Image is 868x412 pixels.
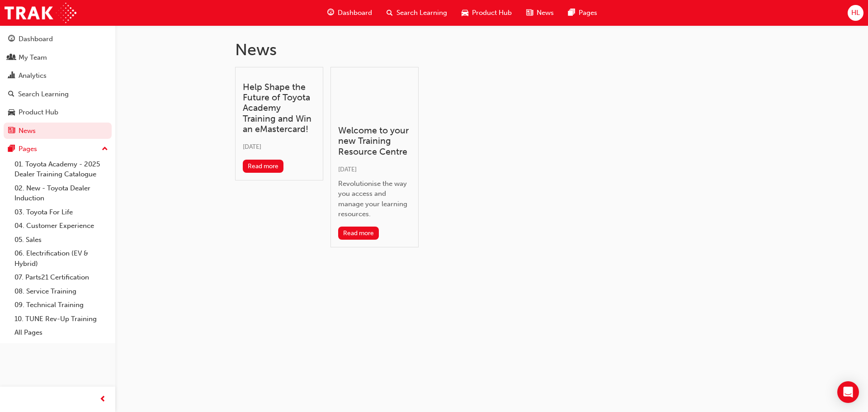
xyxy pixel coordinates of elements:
span: pages-icon [8,145,15,153]
div: Revolutionise the way you access and manage your learning resources. [338,179,411,219]
span: guage-icon [327,7,334,19]
div: Dashboard [19,34,53,44]
a: 02. New - Toyota Dealer Induction [11,181,112,205]
span: pages-icon [568,7,575,19]
span: [DATE] [243,143,261,151]
div: Pages [19,144,37,154]
a: 07. Parts21 Certification [11,270,112,284]
a: 09. Technical Training [11,298,112,312]
a: Product Hub [4,104,112,121]
span: Dashboard [338,8,372,18]
div: Product Hub [19,107,58,118]
span: up-icon [102,143,108,155]
span: people-icon [8,54,15,62]
h3: Welcome to your new Training Resource Centre [338,125,411,157]
a: All Pages [11,326,112,340]
button: HL [848,5,863,21]
span: car-icon [462,7,468,19]
a: 10. TUNE Rev-Up Training [11,312,112,326]
a: Search Learning [4,86,112,103]
span: Pages [579,8,597,18]
span: guage-icon [8,35,15,43]
button: DashboardMy TeamAnalyticsSearch LearningProduct HubNews [4,29,112,141]
a: News [4,123,112,139]
div: Open Intercom Messenger [837,381,859,403]
span: search-icon [387,7,393,19]
a: Dashboard [4,31,112,47]
a: 04. Customer Experience [11,219,112,233]
a: Analytics [4,67,112,84]
h1: News [235,40,749,60]
a: My Team [4,49,112,66]
a: 03. Toyota For Life [11,205,112,219]
a: 08. Service Training [11,284,112,298]
div: Search Learning [18,89,69,99]
span: news-icon [8,127,15,135]
div: My Team [19,52,47,63]
img: Trak [5,3,76,23]
button: Pages [4,141,112,157]
a: Help Shape the Future of Toyota Academy Training and Win an eMastercard![DATE]Read more [235,67,323,180]
h3: Help Shape the Future of Toyota Academy Training and Win an eMastercard! [243,82,316,135]
span: news-icon [526,7,533,19]
div: Analytics [19,71,47,81]
button: Read more [338,227,379,240]
a: news-iconNews [519,4,561,22]
a: guage-iconDashboard [320,4,379,22]
span: search-icon [8,90,14,99]
a: 01. Toyota Academy - 2025 Dealer Training Catalogue [11,157,112,181]
span: [DATE] [338,166,357,173]
a: search-iconSearch Learning [379,4,454,22]
span: prev-icon [99,394,106,405]
span: HL [851,8,860,18]
span: Search Learning [396,8,447,18]
span: car-icon [8,109,15,117]
a: car-iconProduct Hub [454,4,519,22]
a: pages-iconPages [561,4,604,22]
a: 05. Sales [11,233,112,247]
span: News [537,8,554,18]
button: Read more [243,160,284,173]
a: Welcome to your new Training Resource Centre[DATE]Revolutionise the way you access and manage you... [330,67,419,247]
a: 06. Electrification (EV & Hybrid) [11,246,112,270]
span: chart-icon [8,72,15,80]
span: Product Hub [472,8,512,18]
